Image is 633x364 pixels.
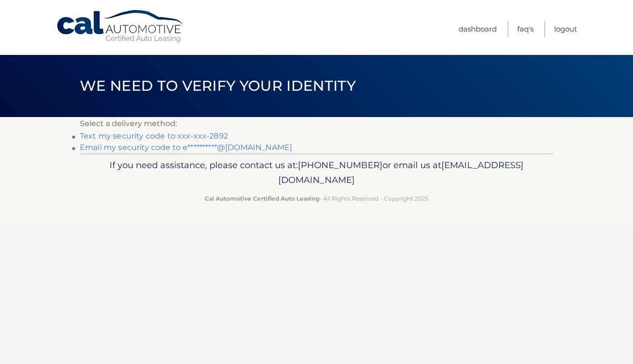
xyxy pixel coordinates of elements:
[80,143,292,152] a: Email my security code to e**********@[DOMAIN_NAME]
[554,21,577,37] a: Logout
[517,21,534,37] a: FAQ's
[458,21,497,37] a: Dashboard
[80,77,356,95] span: We need to verify your identity
[205,195,319,202] strong: Cal Automotive Certified Auto Leasing
[56,10,185,43] a: Cal Automotive
[86,193,547,203] p: - All Rights Reserved - Copyright 2025
[86,158,547,188] p: If you need assistance, please contact us at: or email us at
[80,131,228,140] a: Text my security code to xxx-xxx-2892
[80,117,553,130] p: Select a delivery method:
[298,160,382,171] span: [PHONE_NUMBER]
